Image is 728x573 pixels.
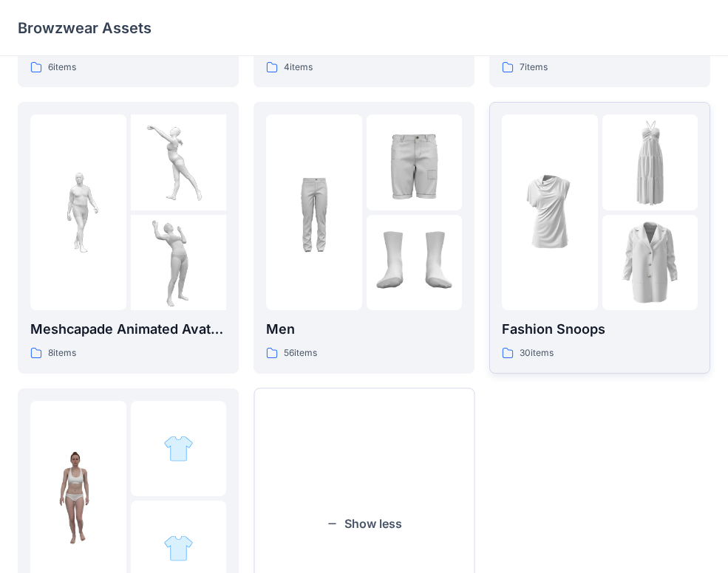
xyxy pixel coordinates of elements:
[266,165,362,261] img: folder 1
[30,319,226,340] p: Meshcapade Animated Avatars
[48,346,76,361] p: 8 items
[30,450,126,546] img: folder 1
[502,319,698,340] p: Fashion Snoops
[131,215,227,311] img: folder 3
[284,60,313,75] p: 4 items
[489,102,710,374] a: folder 1folder 2folder 3Fashion Snoops30items
[18,18,152,38] p: Browzwear Assets
[254,102,474,374] a: folder 1folder 2folder 3Men56items
[602,215,698,311] img: folder 3
[131,114,227,210] img: folder 2
[266,319,462,340] p: Men
[18,102,239,374] a: folder 1folder 2folder 3Meshcapade Animated Avatars8items
[502,165,598,261] img: folder 1
[520,60,548,75] p: 7 items
[163,433,194,464] img: folder 2
[163,533,194,563] img: folder 3
[520,346,554,361] p: 30 items
[367,114,463,210] img: folder 2
[602,114,698,210] img: folder 2
[284,346,317,361] p: 56 items
[30,165,126,261] img: folder 1
[48,60,76,75] p: 6 items
[367,215,463,311] img: folder 3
